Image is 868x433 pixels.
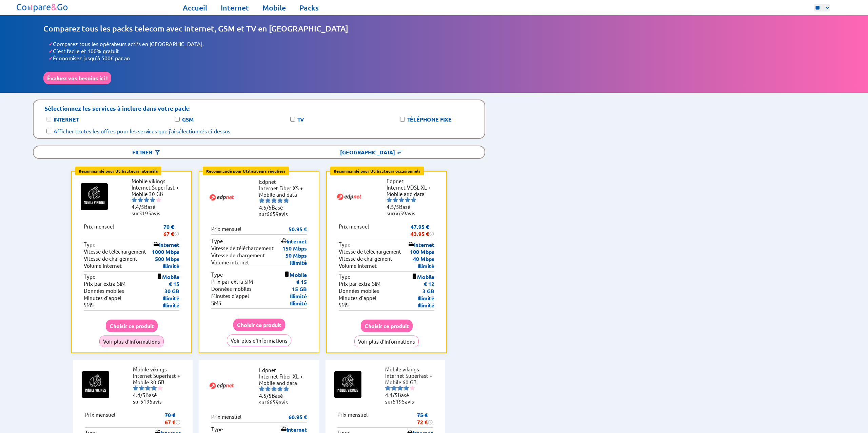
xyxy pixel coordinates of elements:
p: Internet [281,238,307,245]
img: starnr2 [265,386,271,391]
p: Illimité [290,293,307,300]
span: 4.5/5 [387,203,399,210]
p: Sélectionnez les services à inclure dans votre pack: [44,104,190,112]
span: 6659 [267,211,279,217]
li: Comparez tous les opérateurs actifs en [GEOGRAPHIC_DATA]. [48,40,825,47]
p: Mobile [284,271,307,278]
span: 4.5/5 [259,392,272,399]
button: Évaluez vos besoins ici ! [43,72,111,84]
img: Button open the filtering menu [154,149,161,156]
li: Internet Superfast + Mobile 30 GB [133,372,184,385]
p: Prix mensuel [339,223,369,237]
li: Internet Superfast + Mobile 30 GB [132,184,182,197]
p: Illimité [417,295,434,302]
span: ✓ [48,40,53,47]
span: 5195 [393,398,405,405]
p: Prix par extra SIM [339,280,380,287]
img: starnr1 [259,198,264,203]
span: 6659 [394,210,406,216]
img: starnr2 [265,198,271,203]
li: Edpnet [259,367,310,373]
p: Illimité [417,302,434,309]
li: Edpnet [259,178,310,185]
img: starnr2 [391,385,397,391]
img: starnr2 [139,385,144,391]
img: starnr1 [259,386,264,391]
p: Vitesse de chargement [339,255,392,262]
img: Logo of Mobile vikings [81,183,108,210]
img: starnr4 [403,385,409,391]
a: Choisir ce produit [361,323,413,329]
img: Logo of Edpnet [208,372,235,399]
p: Type [211,426,223,433]
img: icon of internet [409,241,414,247]
p: 60.95 € [289,413,307,420]
img: starnr2 [138,197,143,202]
img: icon of mobile [412,274,417,279]
div: 43.95 € [411,230,434,237]
img: Logo of Mobile vikings [82,371,109,398]
label: Téléphone fixe [407,116,452,123]
img: information [429,231,434,237]
p: SMS [339,302,349,309]
p: Type [211,271,223,278]
p: Mobile [412,273,434,280]
img: Logo of Edpnet [208,184,235,211]
li: Économisez jusqu'à 500€ par an [48,55,825,62]
p: Vitesse de télé­chargement [84,248,146,255]
li: Mobile vikings [133,366,184,372]
p: 150 Mbps [282,245,307,252]
p: Type [211,238,223,245]
li: Basé sur avis [387,203,437,216]
label: Internet [54,116,79,123]
p: Illimité [417,262,434,269]
img: starnr4 [405,197,410,202]
div: [GEOGRAPHIC_DATA] [259,146,485,158]
img: starnr3 [144,197,149,202]
a: Accueil [183,3,207,13]
p: Type [84,241,95,248]
img: icon of mobile [284,272,290,277]
a: Voir plus d'informations [354,338,419,345]
li: Basé sur avis [133,392,184,405]
p: Minutes d'appel [211,293,249,300]
b: Recommandé pour Utilisateurs réguliers [206,168,285,174]
img: starnr5 [283,386,289,391]
h1: Comparez tous les packs telecom avec internet, GSM et TV en [GEOGRAPHIC_DATA] [43,24,825,34]
p: Internet [409,241,434,248]
img: icon of internet [154,241,159,247]
p: Vitesse de télé­chargement [339,248,401,255]
img: starnr5 [156,197,161,202]
a: Packs [299,3,319,13]
li: Mobile vikings [385,366,436,372]
a: Mobile [262,3,286,13]
p: 40 Mbps [413,255,434,262]
label: GSM [182,116,194,123]
a: Choisir ce produit [106,323,158,329]
p: Données mobiles [211,285,252,293]
span: 5195 [140,398,153,405]
a: Choisir ce produit [233,322,285,328]
p: Internet [281,426,307,433]
li: Edpnet [387,178,437,184]
p: Volume internet [211,259,249,266]
s: 70 € [165,411,175,418]
img: icon of mobile [157,274,162,279]
p: SMS [84,302,94,309]
p: Type [84,273,95,280]
span: 4.4/5 [385,392,398,398]
button: Voir plus d'informations [354,335,419,347]
img: Logo of Mobile vikings [334,371,361,398]
img: starnr4 [277,198,283,203]
li: Basé sur avis [259,392,310,405]
p: 1000 Mbps [152,248,179,255]
p: 100 Mbps [410,248,434,255]
label: Afficher toutes les offres pour les services que j'ai sélectionnés ci-dessus [54,128,230,134]
span: 4.5/5 [259,204,272,211]
p: 15 GB [292,285,307,293]
img: starnr3 [397,385,403,391]
img: Logo of Compare&Go [15,2,70,14]
img: starnr4 [151,385,157,391]
img: starnr4 [277,386,283,391]
img: starnr3 [271,198,277,203]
